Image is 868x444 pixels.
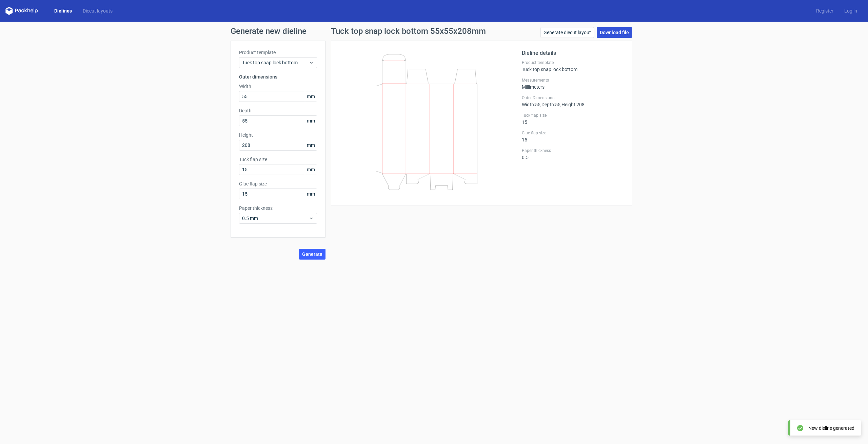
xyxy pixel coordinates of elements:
[522,113,624,118] label: Tuck flap size
[522,60,624,65] label: Product template
[811,7,839,14] a: Register
[231,27,637,35] h1: Generate new dieline
[522,60,624,72] div: Tuck top snap lock bottom
[239,156,317,163] label: Tuck flap size
[522,148,624,153] label: Paper thickness
[239,205,317,212] label: Paper thickness
[242,59,309,66] span: Tuck top snap lock bottom
[305,116,317,126] span: mm
[239,107,317,114] label: Depth
[299,249,325,260] button: Generate
[305,189,317,199] span: mm
[522,130,624,142] div: 15
[239,132,317,138] label: Height
[522,77,624,83] label: Measurements
[597,27,632,38] a: Download file
[522,77,624,90] div: Millimeters
[522,148,624,160] div: 0.5
[839,7,863,14] a: Log in
[305,91,317,102] span: mm
[808,425,854,431] div: New dieline generated
[302,252,322,257] span: Generate
[305,164,317,175] span: mm
[239,180,317,187] label: Glue flap size
[560,102,585,107] span: , Height : 208
[77,7,118,14] a: Diecut layouts
[305,140,317,150] span: mm
[522,49,624,57] h2: Dieline details
[540,27,594,38] a: Generate diecut layout
[239,83,317,90] label: Width
[522,113,624,125] div: 15
[540,102,560,107] span: , Depth : 55
[522,102,540,107] span: Width : 55
[242,215,309,222] span: 0.5 mm
[522,130,624,136] label: Glue flap size
[49,7,77,14] a: Dielines
[239,49,317,56] label: Product template
[331,27,486,35] h1: Tuck top snap lock bottom 55x55x208mm
[239,73,317,80] h3: Outer dimensions
[522,95,624,101] label: Outer Dimensions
